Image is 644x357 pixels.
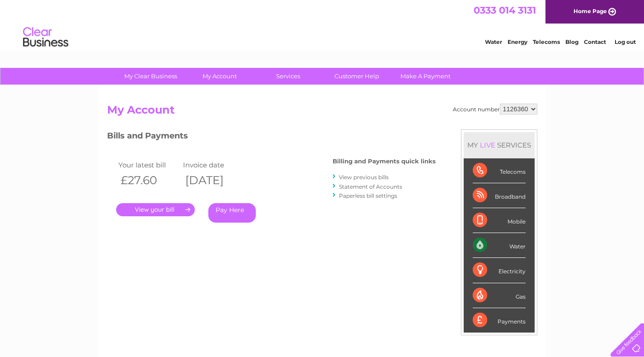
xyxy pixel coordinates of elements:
h2: My Account [107,104,537,121]
a: Water [485,38,502,45]
th: [DATE] [181,171,246,190]
a: Customer Help [320,68,394,85]
a: Statement of Accounts [339,183,402,190]
a: Services [251,68,325,85]
h3: Bills and Payments [107,129,436,145]
a: Pay Here [208,203,256,223]
div: Broadband [473,183,526,208]
a: Log out [615,38,636,45]
div: Telecoms [473,158,526,183]
div: MY SERVICES [464,132,535,158]
div: Electricity [473,258,526,283]
h4: Billing and Payments quick links [333,158,436,165]
img: logo.png [23,24,69,51]
div: Water [473,233,526,258]
a: Blog [565,38,578,45]
div: Mobile [473,208,526,233]
td: Invoice date [181,159,246,171]
a: View previous bills [339,174,389,181]
div: Clear Business is a trading name of Verastar Limited (registered in [GEOGRAPHIC_DATA] No. 3667643... [109,5,536,44]
a: Energy [508,38,527,45]
a: My Clear Business [113,68,188,85]
a: 0333 014 3131 [474,5,536,16]
th: £27.60 [116,171,181,190]
a: Paperless bill settings [339,192,397,199]
a: Telecoms [533,38,560,45]
td: Your latest bill [116,159,181,171]
div: LIVE [478,141,497,149]
a: . [116,203,195,216]
div: Payments [473,308,526,333]
div: Account number [453,104,537,114]
a: Make A Payment [388,68,463,85]
div: Gas [473,283,526,308]
a: Contact [584,38,606,45]
a: My Account [182,68,257,85]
